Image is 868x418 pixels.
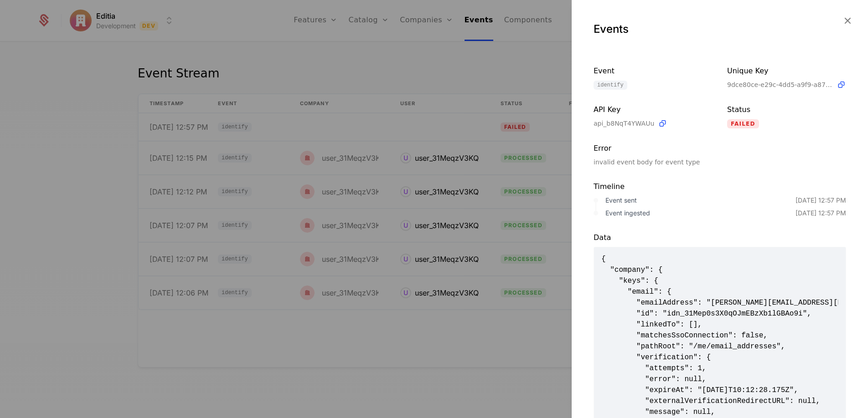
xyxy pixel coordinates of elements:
div: Unique Key [727,66,846,76]
div: Data [594,232,846,243]
div: Timeline [594,181,846,192]
div: invalid event body for event type [594,158,713,167]
div: API Key [594,104,713,115]
div: Event sent [605,196,796,205]
div: Event [594,66,713,77]
div: Events [594,22,846,36]
div: [DATE] 12:57 PM [796,209,846,218]
span: 9dce80ce-e29c-4dd5-a9f9-a8784d1a3acb [727,80,833,89]
div: Event ingested [605,209,796,218]
div: Error [594,143,713,154]
span: api_b8NqT4YWAUu [594,119,654,128]
div: Status [727,104,846,116]
span: identify [594,81,627,90]
div: [DATE] 12:57 PM [796,196,846,205]
span: failed [727,119,759,128]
